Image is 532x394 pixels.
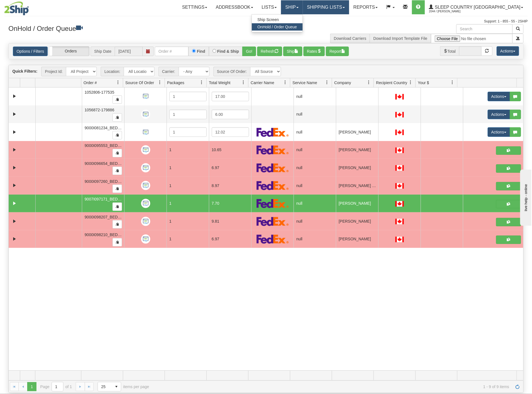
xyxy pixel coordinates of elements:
span: Page sizes drop down [98,382,121,391]
span: 9000I097260_BEDDN [85,179,124,184]
button: Copy to clipboard [112,113,122,122]
img: CA [395,130,404,135]
img: CA [395,165,404,171]
td: null [294,177,336,195]
button: Copy to clipboard [112,149,122,157]
button: Rates [303,47,325,56]
img: API [141,145,150,155]
td: [PERSON_NAME] [336,141,378,159]
button: Actions [497,46,519,56]
span: 6.97 [212,237,219,241]
img: FedEx Express® [257,181,289,190]
span: Carrier Name [251,80,274,86]
a: Ship Screen [252,16,303,23]
span: Order # [84,80,97,86]
span: 2044 / [PERSON_NAME] [429,9,471,14]
td: [PERSON_NAME] [336,195,378,213]
button: Shipping Documents [496,218,521,226]
img: API [141,199,150,208]
td: null [294,123,336,141]
label: Find & Ship [217,49,239,53]
img: API [141,234,150,244]
span: Company [334,80,351,86]
span: Source Of Order [125,80,154,86]
a: Your $ filter column settings [448,78,457,87]
a: Sleep Country [GEOGRAPHIC_DATA] 2044 / [PERSON_NAME] [425,0,528,14]
img: FedEx Express® [257,163,289,172]
a: Download Carriers [334,36,366,41]
a: Recipient Country filter column settings [406,78,415,87]
a: Packages filter column settings [197,78,206,87]
img: API [141,128,150,137]
img: FedEx Express® [257,217,289,226]
span: Ship Screen [257,17,279,22]
div: live help - online [4,5,52,9]
button: Shipping Documents [496,200,521,208]
button: Actions [488,127,510,137]
span: Location: [101,67,124,76]
td: [PERSON_NAME] [336,230,378,248]
span: 7.70 [212,201,219,206]
div: grid toolbar [9,65,523,78]
td: [PERSON_NAME] [336,159,378,177]
a: Expand [11,146,18,153]
a: Expand [11,93,18,100]
a: Options / Filters [13,47,48,56]
div: Support: 1 - 855 - 55 - 2SHIP [4,19,528,24]
td: null [294,195,336,213]
span: 1 [169,183,172,188]
span: select [112,382,121,391]
span: 1 [169,148,172,152]
img: API [141,110,150,119]
span: 10.65 [212,148,222,152]
span: 9000I096654_BEDDN [85,161,124,166]
button: Ship [283,47,302,56]
a: Expand [11,164,18,171]
span: Total Weight [209,80,231,86]
span: 9.81 [212,219,219,224]
span: Total [440,46,459,56]
a: Expand [11,218,18,225]
span: 1 [169,237,172,241]
img: API [141,217,150,226]
button: Copy to clipboard [112,131,122,139]
a: Download Import Template File [373,36,427,41]
img: API [141,163,150,172]
span: 1 [169,201,172,206]
a: Lists [257,0,281,14]
button: Shipping Documents [496,164,521,173]
img: API [141,181,150,190]
a: Expand [11,111,18,118]
span: Page of 1 [40,382,72,391]
a: Expand [11,200,18,207]
img: CA [395,94,404,100]
a: Reports [349,0,382,14]
button: Actions [488,110,510,119]
button: Copy to clipboard [112,167,122,175]
span: 9000I098210_BEDDN [85,232,124,237]
span: OnHold / Order Queue [257,25,297,29]
img: CA [395,219,404,224]
label: Find [197,49,205,53]
td: [PERSON_NAME] [336,212,378,230]
iframe: chat widget [519,168,531,225]
span: 6.97 [212,165,219,170]
td: null [294,212,336,230]
button: Copy to clipboard [112,238,122,246]
span: 1 [169,165,172,170]
a: Service Name filter column settings [322,78,332,87]
td: null [294,87,336,105]
td: [PERSON_NAME] MAIN [336,177,378,195]
span: 9000I081234_BEDDN [85,126,124,130]
span: 1052806-177535 [85,90,114,95]
input: Import [431,34,513,43]
a: Total Weight filter column settings [239,78,248,87]
img: CA [395,183,404,189]
a: Ship [281,0,303,14]
span: 1056872-179886 [85,108,114,112]
span: 25 [101,384,109,390]
span: Page 1 [27,382,36,391]
a: Carrier Name filter column settings [280,78,290,87]
img: CA [395,201,404,207]
img: API [141,92,150,101]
